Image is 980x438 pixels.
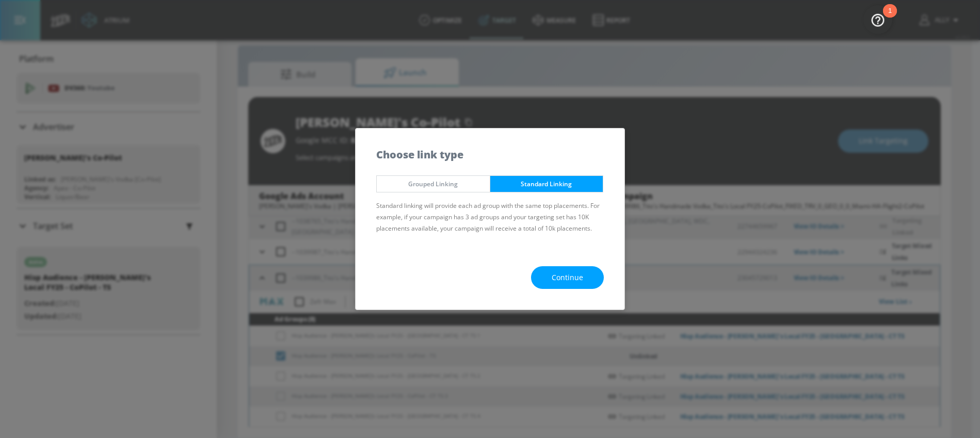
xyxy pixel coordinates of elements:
[552,271,583,284] span: Continue
[384,179,482,189] span: Grouped Linking
[376,175,490,192] button: Grouped Linking
[498,179,596,189] span: Standard Linking
[888,11,892,24] div: 1
[376,149,463,160] h5: Choose link type
[863,5,892,34] button: Open Resource Center, 1 new notification
[376,200,604,234] p: Standard linking will provide each ad group with the same top placements. For example, if your ca...
[490,175,604,192] button: Standard Linking
[531,266,604,289] button: Continue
